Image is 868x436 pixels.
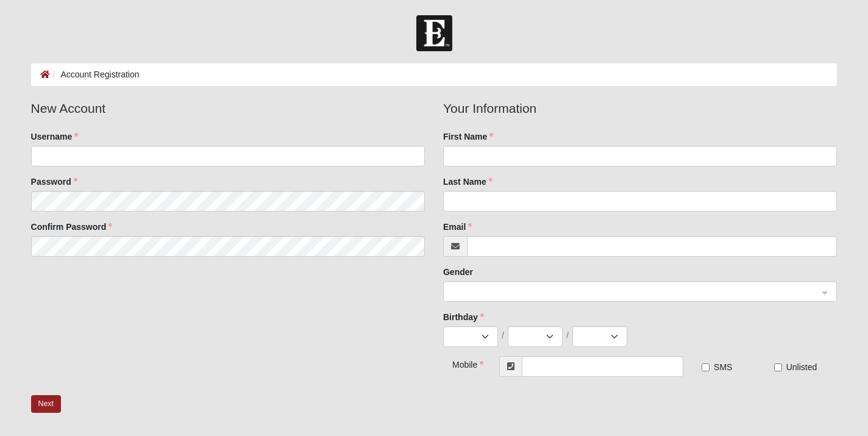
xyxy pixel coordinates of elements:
label: Gender [443,266,473,278]
span: Unlisted [786,362,817,372]
span: / [502,329,504,341]
label: Confirm Password [31,221,113,233]
legend: Your Information [443,99,837,118]
label: Password [31,176,77,188]
button: Next [31,395,61,413]
span: SMS [714,362,732,372]
div: Mobile [443,356,476,371]
label: Username [31,130,79,143]
li: Account Registration [50,68,140,81]
img: Church of Eleven22 Logo [416,15,452,51]
input: Unlisted [774,363,782,371]
legend: New Account [31,99,425,118]
label: Birthday [443,311,484,323]
input: SMS [702,363,710,371]
label: First Name [443,130,493,143]
label: Email [443,221,472,233]
label: Last Name [443,176,493,188]
span: / [566,329,569,341]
